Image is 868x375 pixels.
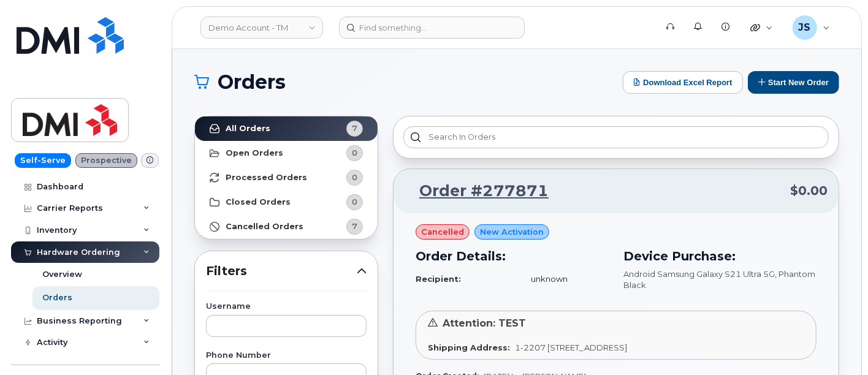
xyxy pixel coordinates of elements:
[195,190,378,214] a: Closed Orders0
[352,221,357,232] span: 7
[206,352,367,360] label: Phone Number
[443,317,526,329] span: Attention: TEST
[416,247,609,265] h3: Order Details:
[352,172,357,183] span: 0
[520,268,609,290] td: unknown
[226,173,307,183] strong: Processed Orders
[421,226,464,238] span: cancelled
[206,303,367,311] label: Username
[815,322,859,366] iframe: Messenger Launcher
[226,124,270,134] strong: All Orders
[195,214,378,239] a: Cancelled Orders7
[352,147,357,159] span: 0
[195,141,378,165] a: Open Orders0
[206,262,357,280] span: Filters
[623,269,775,279] span: Android Samsung Galaxy S21 Ultra 5G
[226,197,291,207] strong: Closed Orders
[403,126,829,148] input: Search in orders
[416,274,461,284] strong: Recipient:
[623,247,817,265] h3: Device Purchase:
[428,343,510,352] strong: Shipping Address:
[226,222,303,232] strong: Cancelled Orders
[790,182,828,200] span: $0.00
[352,123,357,134] span: 7
[195,165,378,190] a: Processed Orders0
[623,71,743,94] button: Download Excel Report
[218,73,286,91] span: Orders
[352,196,357,208] span: 0
[515,343,627,352] span: 1-2207 [STREET_ADDRESS]
[480,226,544,238] span: New Activation
[226,148,283,158] strong: Open Orders
[748,71,839,94] button: Start New Order
[405,180,549,202] a: Order #277871
[195,116,378,141] a: All Orders7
